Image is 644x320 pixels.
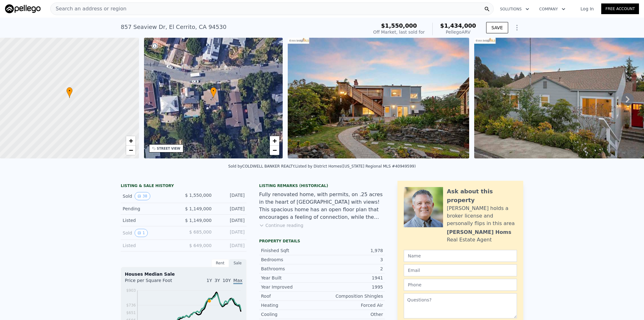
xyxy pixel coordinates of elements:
div: Sold by COLDWELL BANKER REALTY . [228,164,295,168]
div: Real Estate Agent [447,236,492,244]
button: View historical data [135,192,150,200]
div: Bathrooms [261,266,322,272]
div: Cooling [261,311,322,317]
div: Houses Median Sale [125,271,242,277]
div: 1941 [322,275,383,281]
div: Year Improved [261,284,322,290]
div: Ask about this property [447,187,517,205]
a: Zoom out [270,146,279,155]
div: Finished Sqft [261,247,322,254]
span: $1,434,000 [440,22,476,29]
span: $ 685,000 [189,229,212,234]
button: Show Options [511,21,523,34]
div: Listed [123,217,179,223]
button: Continue reading [259,222,303,229]
div: Sale [229,259,247,267]
div: Sold [123,192,179,200]
span: + [273,137,277,145]
input: Phone [404,279,517,291]
div: Listed by District Homes ([US_STATE] Regional MLS #40949599) [295,164,416,168]
span: • [210,88,217,94]
span: Max [233,278,242,284]
div: Pellego ARV [440,29,476,35]
div: [DATE] [217,192,245,200]
tspan: $736 [126,303,136,307]
input: Email [404,264,517,276]
div: [PERSON_NAME] holds a broker license and personally flips in this area [447,205,517,227]
span: $ 1,149,000 [185,206,212,211]
button: Company [534,3,570,15]
span: $ 1,550,000 [185,193,212,198]
div: 1995 [322,284,383,290]
img: Sale: 9775535 Parcel: 39467927 [288,38,469,158]
a: Zoom out [126,146,136,155]
a: Log In [573,6,601,12]
div: Year Built [261,275,322,281]
span: $ 1,149,000 [185,218,212,223]
span: $1,550,000 [381,22,417,29]
button: SAVE [486,22,508,33]
div: • [66,87,73,98]
div: Listing Remarks (Historical) [259,183,385,188]
img: Pellego [5,4,41,13]
div: [DATE] [217,217,245,223]
div: [DATE] [217,242,245,249]
button: View historical data [135,229,148,237]
span: $ 649,000 [189,243,212,248]
div: [PERSON_NAME] Homs [447,229,511,236]
span: + [129,137,133,145]
span: 3Y [214,278,220,283]
a: Zoom in [270,136,279,146]
div: Heating [261,302,322,308]
span: • [66,88,73,94]
span: − [129,146,133,154]
div: Forced Air [322,302,383,308]
div: Property details [259,239,385,244]
div: Composition Shingles [322,293,383,299]
div: Roof [261,293,322,299]
a: Zoom in [126,136,136,146]
div: Other [322,311,383,317]
div: Pending [123,206,179,212]
span: Search an address or region [51,5,126,13]
button: Solutions [495,3,534,15]
div: 3 [322,257,383,263]
div: Sold [123,229,179,237]
div: 2 [322,266,383,272]
div: LISTING & SALE HISTORY [121,183,247,190]
span: 1Y [207,278,212,283]
div: Rent [211,259,229,267]
div: Fully renovated home, with permits, on .25 acres in the heart of [GEOGRAPHIC_DATA] with views! Th... [259,191,385,221]
tspan: $651 [126,311,136,315]
div: Price per Square Foot [125,277,184,287]
tspan: $903 [126,288,136,293]
div: • [210,87,217,98]
div: Listed [123,242,179,249]
div: Bedrooms [261,257,322,263]
div: Off Market, last sold for [373,29,425,35]
span: 10Y [223,278,231,283]
a: Free Account [601,3,639,14]
div: 1,978 [322,247,383,254]
div: [DATE] [217,206,245,212]
span: − [273,146,277,154]
input: Name [404,250,517,262]
div: [DATE] [217,229,245,237]
div: 857 Seaview Dr , El Cerrito , CA 94530 [121,23,226,31]
div: STREET VIEW [157,146,180,151]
